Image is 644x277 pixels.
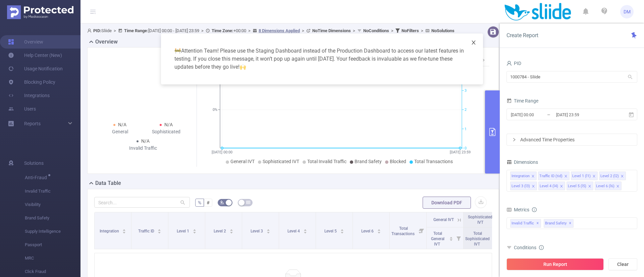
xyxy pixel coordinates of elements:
[608,258,637,270] button: Clear
[538,171,570,180] li: Traffic ID (tid)
[510,219,541,228] span: Invalid Traffic
[239,64,246,70] span: highfive
[506,98,538,103] span: Time Range
[510,110,565,119] input: Start date
[531,175,535,179] i: icon: close
[616,185,620,189] i: icon: close
[621,175,624,179] i: icon: close
[532,185,535,189] i: icon: close
[510,182,537,190] li: Level 3 (l3)
[592,175,596,179] i: icon: close
[568,182,586,191] div: Level 5 (l5)
[567,182,593,190] li: Level 5 (l5)
[471,40,476,45] i: icon: close
[569,219,572,227] span: ✕
[510,171,537,180] li: Integration
[169,42,475,76] div: Attention Team! Please use the Staging Dashboard instead of the Production Dashboard to access ou...
[506,61,521,66] span: PID
[564,175,568,179] i: icon: close
[555,110,610,119] input: End date
[507,134,637,145] div: icon: rightAdvanced Time Properties
[599,171,626,180] li: Level 2 (l2)
[506,258,604,270] button: Run Report
[571,171,598,180] li: Level 1 (l1)
[174,48,181,54] span: warning
[506,61,512,66] i: icon: user
[538,182,565,190] li: Level 4 (l4)
[512,182,530,191] div: Level 3 (l3)
[596,182,614,191] div: Level 6 (l6)
[544,219,574,228] span: Brand Safety
[506,159,538,165] span: Dimensions
[572,172,591,181] div: Level 1 (l1)
[560,185,563,189] i: icon: close
[536,219,539,227] span: ✕
[539,172,562,181] div: Traffic ID (tid)
[514,245,544,250] span: Conditions
[532,207,537,212] i: icon: info-circle
[540,182,558,191] div: Level 4 (l4)
[512,172,530,181] div: Integration
[600,172,619,181] div: Level 2 (l2)
[506,207,529,212] span: Metrics
[539,245,544,250] i: icon: info-circle
[506,32,538,39] span: Create Report
[464,33,483,52] button: Close
[512,138,516,142] i: icon: right
[588,185,591,189] i: icon: close
[595,182,622,190] li: Level 6 (l6)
